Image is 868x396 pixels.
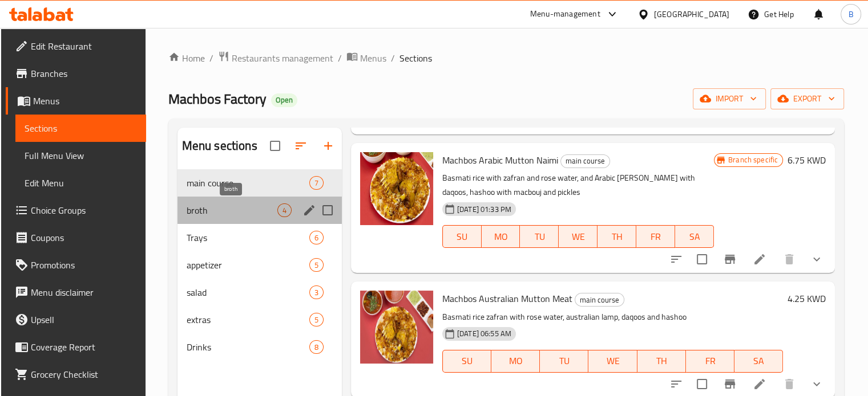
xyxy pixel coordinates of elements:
[338,51,342,65] li: /
[575,293,624,307] div: main course
[453,328,516,339] span: [DATE] 06:55 AM
[218,51,333,66] a: Restaurants management
[693,88,766,109] button: import
[187,176,309,190] span: main course
[310,178,323,189] span: 7
[177,224,342,251] div: Trays6
[788,291,826,307] h6: 4.25 KWD
[301,202,318,219] button: edit
[588,350,637,373] button: WE
[15,169,146,197] a: Edit Menu
[6,87,146,115] a: Menus
[15,142,146,169] a: Full Menu View
[442,310,783,324] p: Basmati rice zafran with rose water, australian lamp, daqoos and hashoo
[641,228,671,245] span: FR
[724,154,782,165] span: Branch specific
[15,115,146,142] a: Sections
[442,225,482,248] button: SU
[31,39,137,53] span: Edit Restaurant
[346,51,386,66] a: Menus
[182,137,257,154] h2: Menu sections
[734,350,783,373] button: SA
[593,353,632,369] span: WE
[453,204,516,215] span: [DATE] 01:33 PM
[209,51,213,65] li: /
[520,225,559,248] button: TU
[654,8,729,21] div: [GEOGRAPHIC_DATA]
[491,350,540,373] button: MO
[753,377,766,391] a: Edit menu item
[309,231,324,244] div: items
[168,86,267,112] span: Machbos Factory
[309,285,324,299] div: items
[177,251,342,279] div: appetizer5
[680,228,709,245] span: SA
[6,251,146,279] a: Promotions
[753,252,766,266] a: Edit menu item
[780,92,835,106] span: export
[770,88,844,109] button: export
[187,258,309,272] span: appetizer
[391,51,395,65] li: /
[314,132,342,160] button: Add section
[6,197,146,224] a: Choice Groups
[31,313,137,326] span: Upsell
[31,258,137,272] span: Promotions
[168,51,845,66] nav: breadcrumb
[702,92,757,106] span: import
[277,203,292,217] div: items
[187,231,309,244] span: Trays
[6,60,146,87] a: Branches
[560,154,610,168] div: main course
[31,285,137,299] span: Menu disclaimer
[442,350,491,373] button: SU
[187,313,309,326] span: extras
[31,203,137,217] span: Choice Groups
[6,279,146,306] a: Menu disclaimer
[597,225,636,248] button: TH
[177,169,342,197] div: main course7
[309,176,324,190] div: items
[177,333,342,361] div: Drinks8
[6,224,146,251] a: Coupons
[524,228,554,245] span: TU
[810,252,823,266] svg: Show Choices
[25,149,137,162] span: Full Menu View
[33,94,137,108] span: Menus
[31,340,137,354] span: Coverage Report
[360,51,386,65] span: Menus
[31,231,137,244] span: Coupons
[442,290,572,307] span: Machbos Australian Mutton Meat
[25,176,137,190] span: Edit Menu
[544,353,584,369] span: TU
[168,51,205,65] a: Home
[310,342,323,353] span: 8
[360,291,433,364] img: Machbos Australian Mutton Meat
[177,197,342,224] div: broth4edit
[690,247,714,271] span: Select to update
[287,132,314,160] span: Sort sections
[803,246,830,273] button: show more
[360,152,433,225] img: Machbos Arabic Mutton Naimi
[232,51,333,65] span: Restaurants management
[636,225,675,248] button: FR
[442,171,714,199] p: Basmati rice with zafran and rose water, and Arabic [PERSON_NAME] with daqoos, hashoo with macbou...
[447,353,487,369] span: SU
[187,203,277,217] span: broth
[310,315,323,325] span: 5
[540,350,588,373] button: TU
[575,293,624,307] span: main course
[6,333,146,361] a: Coverage Report
[177,165,342,365] nav: Menu sections
[310,232,323,243] span: 6
[271,95,297,105] span: Open
[739,353,778,369] span: SA
[788,152,826,168] h6: 6.75 KWD
[31,368,137,381] span: Grocery Checklist
[187,285,309,299] span: salad
[663,246,690,273] button: sort-choices
[642,353,681,369] span: TH
[187,340,309,354] span: Drinks
[563,228,593,245] span: WE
